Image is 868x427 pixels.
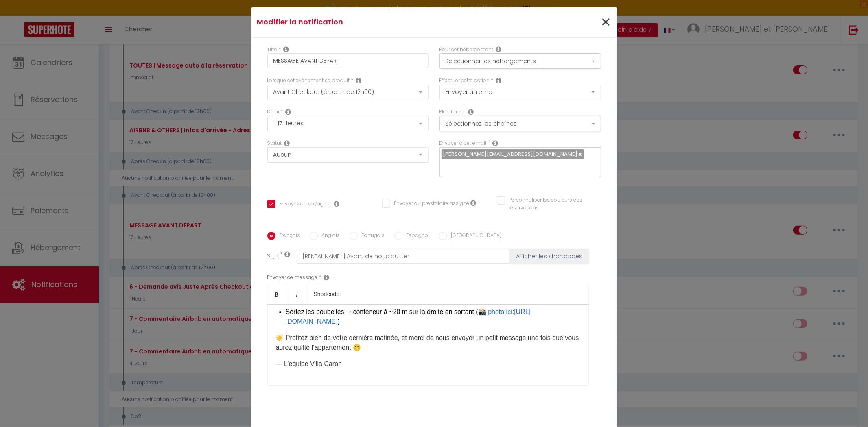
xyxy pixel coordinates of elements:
[496,46,502,52] i: This Rental
[267,77,350,85] label: Lorsque cet événement se produit
[318,232,340,241] label: Anglais
[439,46,494,54] label: Pour cet hébergement
[402,232,430,241] label: Espagnol
[496,77,502,84] i: Action Type
[468,109,474,115] i: Action Channel
[358,232,385,241] label: Portugais
[287,284,307,304] a: Italic
[267,284,287,304] a: Bold
[478,308,512,315] a: 📸 photo ici
[307,284,346,304] a: Shortcode
[439,53,601,69] button: Sélectionner les hébergements
[510,249,589,264] button: Afficher les shortcodes
[267,108,280,116] label: Délai
[439,108,466,116] label: Plateforme
[443,150,578,158] span: [PERSON_NAME][EMAIL_ADDRESS][DOMAIN_NAME]
[601,10,611,35] span: ×
[356,77,362,84] i: Event Occur
[267,46,278,54] label: Titre
[334,200,340,207] i: Envoyer au voyageur
[275,200,332,209] label: Envoyez au voyageur
[324,274,330,281] i: Message
[493,140,498,146] i: Recipient
[276,333,580,353] p: ☀️ Profitez bien de votre dernière matinée, et merci de nous envoyer un petit message une fois qu...
[284,140,290,146] i: Booking status
[276,359,580,369] p: — L’équipe Villa Caron
[439,77,490,85] label: Effectuer cette action
[257,16,490,28] h4: Modifier la notification
[447,232,502,241] label: [GEOGRAPHIC_DATA]
[267,139,282,147] label: Statut
[439,139,487,147] label: Envoyer à cet email
[286,109,291,115] i: Action Time
[275,232,300,241] label: Français
[284,46,289,52] i: Title
[471,200,477,206] i: Envoyer au prestataire si il est assigné
[601,14,611,31] button: Close
[285,251,291,257] i: Subject
[267,252,280,261] label: Sujet
[439,116,601,131] button: Sélectionnez les chaînes
[267,274,318,281] label: Envoyer ce message
[286,307,580,327] p: Sortez les poubelles ➝ conteneur à ~20 m sur la droite en sortant ( : )​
